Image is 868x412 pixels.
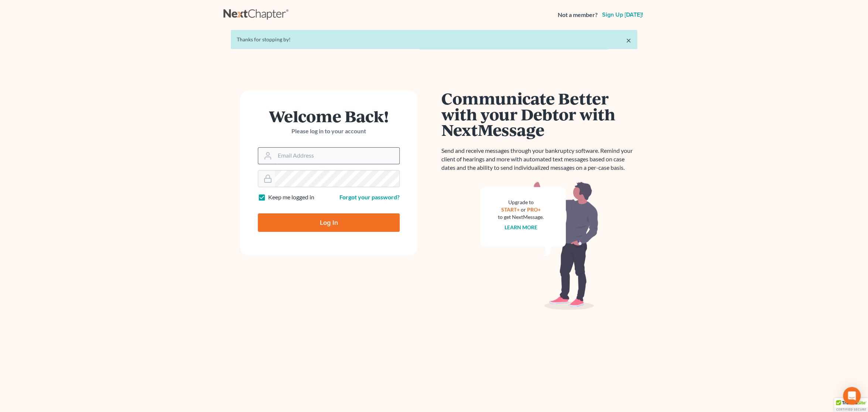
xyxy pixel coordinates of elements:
[521,206,526,213] span: or
[505,224,537,230] a: Learn more
[498,199,544,206] div: Upgrade to
[498,213,544,221] div: to get NextMessage.
[527,206,541,213] a: PRO+
[480,181,598,310] img: nextmessage_bg-59042aed3d76b12b5cd301f8e5b87938c9018125f34e5fa2b7a6b67550977c72.svg
[441,147,637,172] p: Send and receive messages through your bankruptcy software. Remind your client of hearings and mo...
[258,127,400,135] p: Please log in to your account
[237,36,631,43] div: Thanks for stopping by!
[501,206,520,213] a: START+
[258,108,400,124] h1: Welcome Back!
[268,193,314,202] label: Keep me logged in
[275,148,399,164] input: Email Address
[601,12,645,18] a: Sign up [DATE]!
[339,193,400,200] a: Forgot your password?
[834,398,868,412] div: TrustedSite Certified
[626,36,631,45] a: ×
[843,387,861,405] div: Open Intercom Messenger
[441,90,637,138] h1: Communicate Better with your Debtor with NextMessage
[558,11,598,19] strong: Not a member?
[258,213,400,232] input: Log In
